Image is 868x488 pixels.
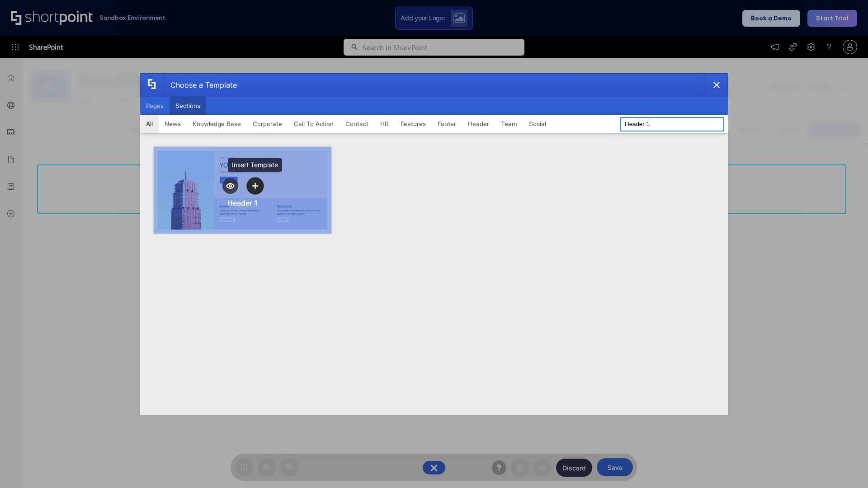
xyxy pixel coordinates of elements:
[187,115,247,133] button: Knowledge Base
[288,115,340,133] button: Call To Action
[140,73,728,415] div: template selector
[140,115,159,133] button: All
[163,74,237,96] div: Choose a Template
[140,97,170,115] button: Pages
[823,445,868,488] iframe: Chat Widget
[340,115,374,133] button: Contact
[227,198,258,207] div: Header 1
[495,115,523,133] button: Team
[374,115,395,133] button: HR
[170,97,206,115] button: Sections
[462,115,495,133] button: Header
[159,115,187,133] button: News
[432,115,462,133] button: Footer
[395,115,432,133] button: Features
[523,115,552,133] button: Social
[620,117,724,131] input: Search
[247,115,288,133] button: Corporate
